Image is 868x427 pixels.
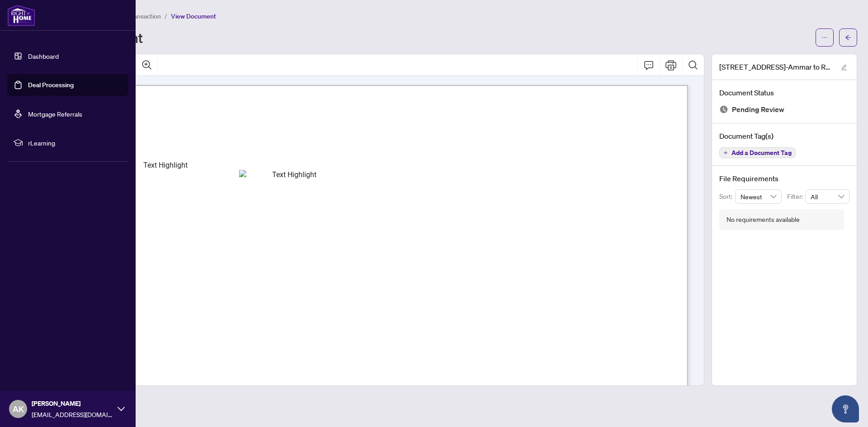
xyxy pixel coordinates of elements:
h4: File Requirements [719,173,849,184]
span: All [811,190,844,203]
img: logo [7,5,35,26]
span: [PERSON_NAME] [32,399,113,408]
span: rLearning [28,138,122,148]
span: edit [841,64,847,70]
span: [EMAIL_ADDRESS][DOMAIN_NAME] [32,409,113,419]
p: Filter: [787,192,805,202]
span: Pending Review [732,103,784,116]
span: AK [13,403,24,415]
span: Add a Document Tag [731,150,792,156]
a: Dashboard [28,52,59,60]
button: Open asap [832,395,859,422]
li: / [165,11,167,21]
span: Newest [741,190,777,203]
h4: Document Status [719,87,849,98]
span: [STREET_ADDRESS]-Ammar to Review.pdf [719,61,832,72]
img: Document Status [719,105,728,114]
a: Mortgage Referrals [28,110,82,118]
h4: Document Tag(s) [719,131,849,141]
span: View Transaction [113,12,161,20]
span: arrow-left [845,34,851,41]
div: No requirements available [726,215,800,225]
span: View Document [171,12,216,20]
span: ellipsis [821,34,828,41]
p: Sort: [719,192,735,202]
button: Add a Document Tag [719,147,796,158]
a: Deal Processing [28,81,74,89]
span: plus [723,150,728,155]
